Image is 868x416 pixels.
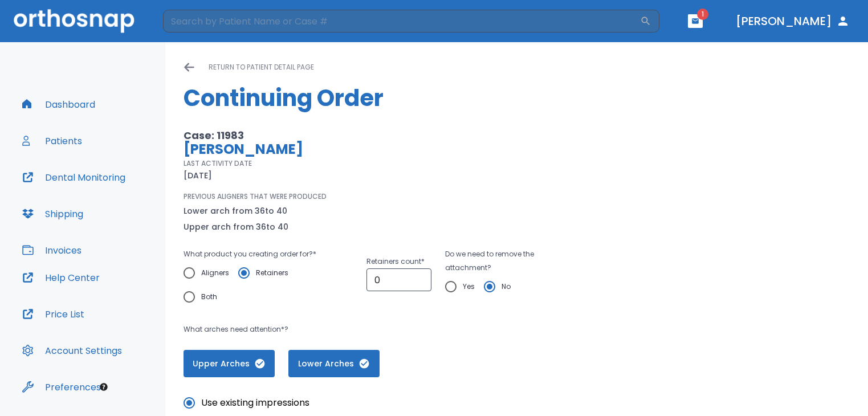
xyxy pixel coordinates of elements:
span: Aligners [201,266,229,280]
button: Lower Arches [288,350,380,377]
span: Yes [463,280,475,293]
p: Case: 11983 [184,129,572,142]
div: Tooltip anchor [99,382,109,392]
p: Upper arch from 36 to 40 [184,220,288,234]
span: Upper Arches [195,358,263,370]
p: What product you creating order for? * [184,247,330,261]
button: Price List [15,300,91,328]
button: Invoices [15,236,88,264]
span: Lower Arches [300,358,368,370]
button: [PERSON_NAME] [731,11,854,31]
p: PREVIOUS ALIGNERS THAT WERE PRODUCED [184,191,327,202]
h1: Continuing Order [184,81,850,115]
button: Patients [15,127,89,154]
span: Both [201,290,217,304]
p: [PERSON_NAME] [184,142,572,156]
button: Shipping [15,200,90,227]
input: Search by Patient Name or Case # [163,10,640,32]
img: Orthosnap [14,9,135,32]
button: Help Center [15,264,107,291]
button: Dashboard [15,91,102,118]
p: return to patient detail page [209,60,314,74]
p: Lower arch from 36 to 40 [184,204,288,218]
p: Do we need to remove the attachment? [445,247,572,275]
p: Retainers count * [366,255,431,268]
p: What arches need attention*? [184,323,572,336]
p: [DATE] [184,169,212,182]
p: LAST ACTIVITY DATE [184,158,252,169]
span: No [502,280,511,293]
span: Retainers [256,266,288,280]
span: Use existing impressions [201,396,309,410]
button: Preferences [15,373,108,401]
span: 1 [697,9,708,20]
button: Dental Monitoring [15,164,132,191]
button: Account Settings [15,337,129,364]
button: Upper Arches [184,350,275,377]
